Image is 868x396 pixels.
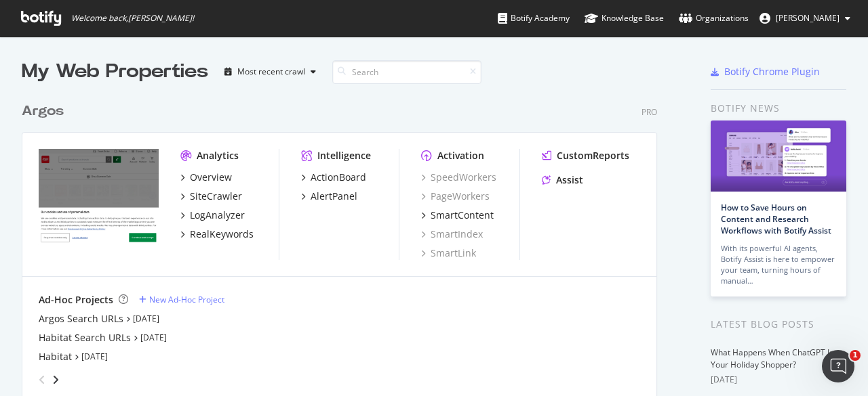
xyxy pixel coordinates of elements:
[180,190,242,203] a: SiteCrawler
[139,294,224,305] a: New Ad-Hoc Project
[421,208,494,222] a: SmartContent
[850,350,861,361] span: 1
[721,243,836,286] div: With its powerful AI agents, Botify Assist is here to empower your team, turning hours of manual…
[557,149,629,162] div: CustomReports
[71,13,194,24] span: Welcome back, [PERSON_NAME] !
[149,294,224,305] div: New Ad-Hoc Project
[190,190,242,203] div: SiteCrawler
[776,12,840,24] span: Abhishek Hatle
[585,12,664,25] div: Knowledge Base
[140,332,167,343] a: [DATE]
[421,227,483,241] a: SmartIndex
[22,102,64,121] div: Argos
[431,208,494,222] div: SmartContent
[724,65,820,79] div: Botify Chrome Plugin
[197,149,239,162] div: Analytics
[22,58,208,85] div: My Web Properties
[39,293,113,307] div: Ad-Hoc Projects
[642,106,657,118] div: Pro
[190,208,245,222] div: LogAnalyzer
[180,171,232,184] a: Overview
[711,65,820,79] a: Botify Chrome Plugin
[421,171,496,184] a: SpeedWorkers
[301,190,357,203] a: AlertPanel
[51,373,60,387] div: angle-right
[498,12,570,25] div: Botify Academy
[556,173,583,187] div: Assist
[317,149,371,162] div: Intelligence
[311,190,357,203] div: AlertPanel
[133,313,159,324] a: [DATE]
[301,171,366,184] a: ActionBoard
[81,351,108,362] a: [DATE]
[39,149,159,245] img: www.argos.co.uk
[190,171,232,184] div: Overview
[237,68,305,76] div: Most recent crawl
[219,61,321,83] button: Most recent crawl
[437,149,484,162] div: Activation
[749,7,861,29] button: [PERSON_NAME]
[180,208,245,222] a: LogAnalyzer
[711,347,833,370] a: What Happens When ChatGPT Is Your Holiday Shopper?
[542,149,629,162] a: CustomReports
[421,246,476,260] a: SmartLink
[33,369,51,391] div: angle-left
[711,101,846,116] div: Botify news
[711,317,846,332] div: Latest Blog Posts
[679,12,749,25] div: Organizations
[542,173,583,187] a: Assist
[311,171,366,184] div: ActionBoard
[39,331,131,345] a: Habitat Search URLs
[711,120,846,192] img: How to Save Hours on Content and Research Workflows with Botify Assist
[39,312,123,326] a: Argos Search URLs
[22,102,69,121] a: Argos
[822,350,854,382] iframe: Intercom live chat
[190,227,254,241] div: RealKeywords
[711,374,846,386] div: [DATE]
[721,202,831,236] a: How to Save Hours on Content and Research Workflows with Botify Assist
[421,190,490,203] a: PageWorkers
[332,60,481,84] input: Search
[39,350,72,364] a: Habitat
[180,227,254,241] a: RealKeywords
